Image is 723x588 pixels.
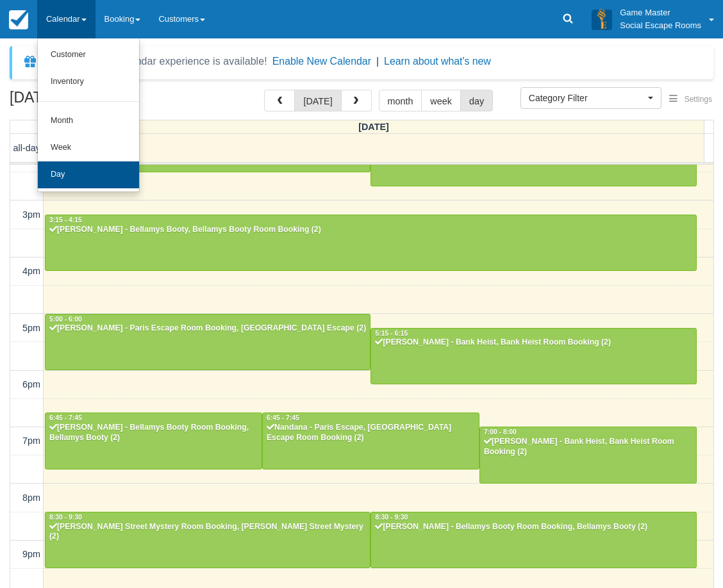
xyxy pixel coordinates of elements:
a: 6:45 - 7:45[PERSON_NAME] - Bellamys Booty Room Booking, Bellamys Booty (2) [45,412,262,469]
span: 5:15 - 6:15 [375,330,408,337]
button: Settings [661,90,720,109]
div: [PERSON_NAME] - Bellamys Booty Room Booking, Bellamys Booty (2) [374,522,692,532]
a: 5:15 - 6:15[PERSON_NAME] - Bank Heist, Bank Heist Room Booking (2) [370,328,696,384]
div: Nandana - Paris Escape, [GEOGRAPHIC_DATA] Escape Room Booking (2) [266,423,476,443]
a: 3:15 - 4:15[PERSON_NAME] - Bellamys Booty, Bellamys Booty Room Booking (2) [45,215,697,271]
span: 6:45 - 7:45 [267,414,299,421]
img: A3 [592,9,612,29]
div: [PERSON_NAME] Street Mystery Room Booking, [PERSON_NAME] Street Mystery (2) [49,522,367,543]
a: 5:00 - 6:00[PERSON_NAME] - Paris Escape Room Booking, [GEOGRAPHIC_DATA] Escape (2) [45,314,370,370]
span: [DATE] [358,122,389,132]
ul: Calendar [37,38,140,192]
span: 5pm [22,323,40,333]
span: 8:30 - 9:30 [375,514,408,521]
img: checkfront-main-nav-mini-logo.png [9,10,28,29]
div: [PERSON_NAME] - Bellamys Booty, Bellamys Booty Room Booking (2) [49,225,693,235]
a: 7:00 - 8:00[PERSON_NAME] - Bank Heist, Bank Heist Room Booking (2) [479,427,697,483]
p: Social Escape Rooms [620,19,701,32]
span: Category Filter [529,92,645,104]
a: Day [38,161,139,188]
button: month [379,90,422,111]
span: 6:45 - 7:45 [49,414,82,421]
span: Settings [685,95,712,104]
span: 9pm [22,549,40,559]
button: [DATE] [294,90,341,111]
p: Game Master [620,6,701,19]
a: Inventory [38,69,139,95]
span: 4pm [22,266,40,276]
div: A new Booking Calendar experience is available! [43,54,267,69]
span: 3pm [22,209,40,220]
span: | [376,56,379,67]
a: Learn about what's new [384,56,491,67]
a: 8:30 - 9:30[PERSON_NAME] - Bellamys Booty Room Booking, Bellamys Booty (2) [370,512,696,568]
div: [PERSON_NAME] - Bank Heist, Bank Heist Room Booking (2) [483,437,693,457]
span: 6pm [22,379,40,389]
div: [PERSON_NAME] - Bellamys Booty Room Booking, Bellamys Booty (2) [49,423,258,443]
button: Category Filter [520,87,661,109]
button: week [421,90,461,111]
a: 8:30 - 9:30[PERSON_NAME] Street Mystery Room Booking, [PERSON_NAME] Street Mystery (2) [45,512,370,568]
a: Week [38,135,139,161]
div: [PERSON_NAME] - Paris Escape Room Booking, [GEOGRAPHIC_DATA] Escape (2) [49,323,367,334]
span: all-day [13,143,40,153]
span: 7:00 - 8:00 [484,429,517,436]
a: 6:45 - 7:45Nandana - Paris Escape, [GEOGRAPHIC_DATA] Escape Room Booking (2) [262,412,479,469]
a: Customer [38,42,139,69]
h2: [DATE] [10,90,172,113]
span: 8pm [22,493,40,503]
a: Month [38,108,139,135]
span: 8:30 - 9:30 [49,514,82,521]
div: [PERSON_NAME] - Bank Heist, Bank Heist Room Booking (2) [374,338,692,348]
button: Enable New Calendar [272,55,371,68]
span: 3:15 - 4:15 [49,216,82,224]
span: 5:00 - 6:00 [49,316,82,323]
button: day [460,90,493,111]
span: 7pm [22,436,40,446]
